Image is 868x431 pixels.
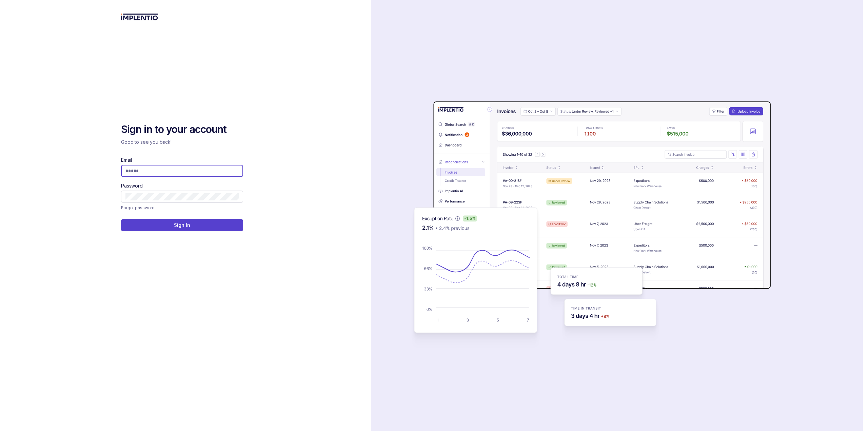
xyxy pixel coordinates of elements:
label: Password [121,182,143,189]
h2: Sign in to your account [121,123,243,136]
img: logo [121,14,158,20]
p: Forgot password [121,204,155,211]
img: signin-background.svg [390,80,773,351]
p: Sign In [174,222,190,229]
p: Good to see you back! [121,139,243,145]
a: Link Forgot password [121,204,155,211]
button: Sign In [121,219,243,231]
label: Email [121,157,132,163]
